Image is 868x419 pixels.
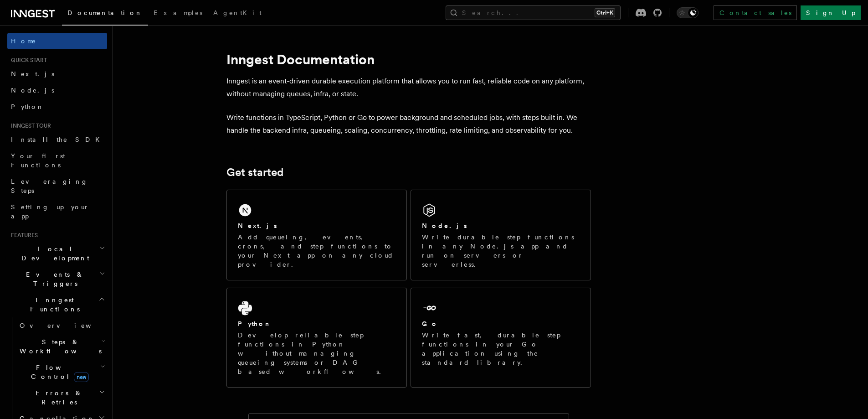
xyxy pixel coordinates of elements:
[238,221,277,230] h2: Next.js
[7,122,51,129] span: Inngest tour
[11,203,89,220] span: Setting up your app
[7,270,99,288] span: Events & Triggers
[67,9,143,16] span: Documentation
[422,331,580,367] p: Write fast, durable step functions in your Go application using the standard library.
[446,5,621,20] button: Search...Ctrl+K
[20,322,113,329] span: Overview
[62,3,148,26] a: Documentation
[411,288,591,388] a: GoWrite fast, durable step functions in your Go application using the standard library.
[226,111,591,137] p: Write functions in TypeScript, Python or Go to power background and scheduled jobs, with steps bu...
[226,51,591,67] h1: Inngest Documentation
[7,131,107,148] a: Install the SDK
[7,266,107,292] button: Events & Triggers
[148,3,208,25] a: Examples
[714,5,797,20] a: Contact sales
[801,5,861,20] a: Sign Up
[7,148,107,173] a: Your first Functions
[11,178,88,194] span: Leveraging Steps
[7,33,107,49] a: Home
[7,295,98,314] span: Inngest Functions
[16,388,99,407] span: Errors & Retries
[422,233,580,269] p: Write durable step functions in any Node.js app and run on servers or serverless.
[154,9,202,16] span: Examples
[213,9,262,16] span: AgentKit
[11,70,54,78] span: Next.js
[208,3,267,25] a: AgentKit
[238,319,272,328] h2: Python
[238,233,395,269] p: Add queueing, events, crons, and step functions to your Next app on any cloud provider.
[7,244,99,263] span: Local Development
[226,288,407,388] a: PythonDevelop reliable step functions in Python without managing queueing systems or DAG based wo...
[226,190,407,280] a: Next.jsAdd queueing, events, crons, and step functions to your Next app on any cloud provider.
[7,199,107,224] a: Setting up your app
[11,103,44,110] span: Python
[677,7,699,18] button: Toggle dark mode
[7,232,38,239] span: Features
[16,337,102,356] span: Steps & Workflows
[595,8,615,17] kbd: Ctrl+K
[16,363,100,381] span: Flow Control
[7,292,107,317] button: Inngest Functions
[7,173,107,199] a: Leveraging Steps
[411,190,591,280] a: Node.jsWrite durable step functions in any Node.js app and run on servers or serverless.
[11,87,54,94] span: Node.js
[7,82,107,98] a: Node.js
[11,152,65,169] span: Your first Functions
[11,136,105,143] span: Install the SDK
[16,385,107,410] button: Errors & Retries
[7,98,107,115] a: Python
[16,317,107,334] a: Overview
[7,57,47,64] span: Quick start
[422,221,467,230] h2: Node.js
[74,372,89,382] span: new
[7,241,107,266] button: Local Development
[238,331,395,376] p: Develop reliable step functions in Python without managing queueing systems or DAG based workflows.
[422,319,438,328] h2: Go
[7,66,107,82] a: Next.js
[16,359,107,385] button: Flow Controlnew
[16,334,107,359] button: Steps & Workflows
[11,36,36,46] span: Home
[226,166,283,179] a: Get started
[226,75,591,100] p: Inngest is an event-driven durable execution platform that allows you to run fast, reliable code ...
